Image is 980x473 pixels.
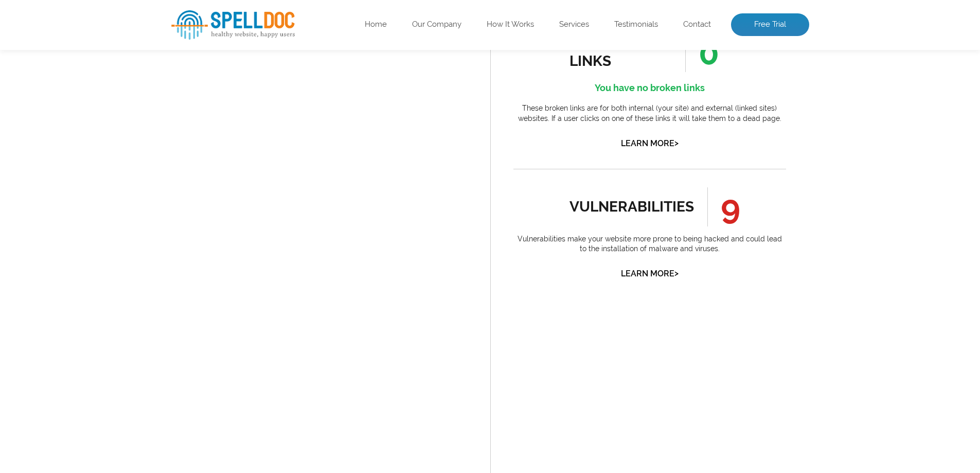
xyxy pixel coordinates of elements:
[171,10,295,40] img: SpellDoc
[28,125,245,148] td: Unauthenticated Open Redirect
[731,13,809,36] a: Free Trial
[621,269,679,278] a: Learn More>
[94,110,179,128] a: Get Free Trial
[513,80,786,96] h4: You have no broken links
[28,149,245,173] td: Reflected Cross-Site Scripting
[124,282,133,293] a: 1
[28,75,245,99] td: Authenticated (Contributor+) Stored Cross-Site Scripting
[5,71,268,81] span: Want to view
[1,1,135,25] th: Img Tag Source
[28,26,245,49] td: Authenticated (Editor+) Arbitrary File Upload
[487,20,534,30] a: How It Works
[5,71,268,100] h3: All Results?
[365,20,387,30] a: Home
[412,20,461,30] a: Our Company
[90,110,183,132] a: Get Free Trial
[131,198,140,209] a: 1
[28,1,245,25] th: Vulnerability
[621,138,679,148] a: Learn More>
[513,103,786,124] p: These broken links are for both internal (your site) and external (linked sites) websites. If a u...
[707,187,740,226] span: 9
[127,1,246,25] th: Website Page
[154,282,175,292] a: Next
[569,198,694,215] div: vulnerabilities
[139,282,148,292] a: 2
[569,36,663,69] div: broken links
[559,20,589,30] a: Services
[27,1,126,25] th: Error Word
[685,33,719,72] span: 0
[28,100,245,124] td: Missing Authorization Checks
[674,266,679,281] span: >
[513,234,786,254] p: Vulnerabilities make your website more prone to being hacked and could lead to the installation o...
[131,148,140,159] a: 1
[28,174,245,198] td: Reflected Cross-Site Scripting
[683,20,711,30] a: Contact
[5,80,268,100] h3: All Results?
[28,233,245,256] td: Missing Authorization
[614,20,658,30] a: Testimonials
[136,1,218,25] th: Website Page
[28,199,245,232] td: Authenticated (Seo Manager+) Stored Cross-Site Scripting
[674,136,679,150] span: >
[28,50,245,74] td: Authenticated (Contributor+) Stored Cross-Site Scripting
[5,80,268,87] span: Want to view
